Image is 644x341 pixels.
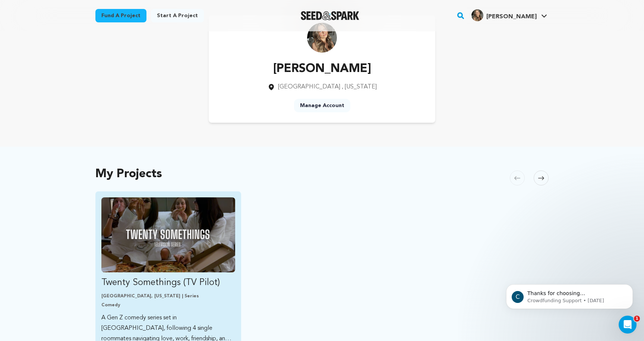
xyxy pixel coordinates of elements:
span: Bianca R.'s Profile [470,8,549,24]
div: Bianca R.'s Profile [471,9,537,21]
p: Comedy [101,302,235,308]
iframe: Intercom live chat [619,316,637,334]
p: [PERSON_NAME] [268,60,377,78]
img: Seed&Spark Logo Dark Mode [301,11,359,20]
a: Manage Account [294,99,350,112]
p: [GEOGRAPHIC_DATA], [US_STATE] | Series [101,293,235,299]
p: Twenty Somethings (TV Pilot) [101,277,235,289]
span: [PERSON_NAME] [486,14,537,20]
iframe: Intercom notifications message [495,269,644,321]
a: Fund a project [95,9,146,22]
span: 1 [634,316,640,322]
h2: My Projects [95,169,162,179]
span: [GEOGRAPHIC_DATA] [278,84,340,90]
a: Bianca R.'s Profile [470,8,549,21]
a: Start a project [151,9,204,22]
a: Seed&Spark Homepage [301,11,359,20]
img: 23614e14414220ff.png [471,9,483,21]
span: , [US_STATE] [342,84,377,90]
img: https://seedandspark-static.s3.us-east-2.amazonaws.com/images/User/002/306/361/medium/23614e14414... [307,23,337,53]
